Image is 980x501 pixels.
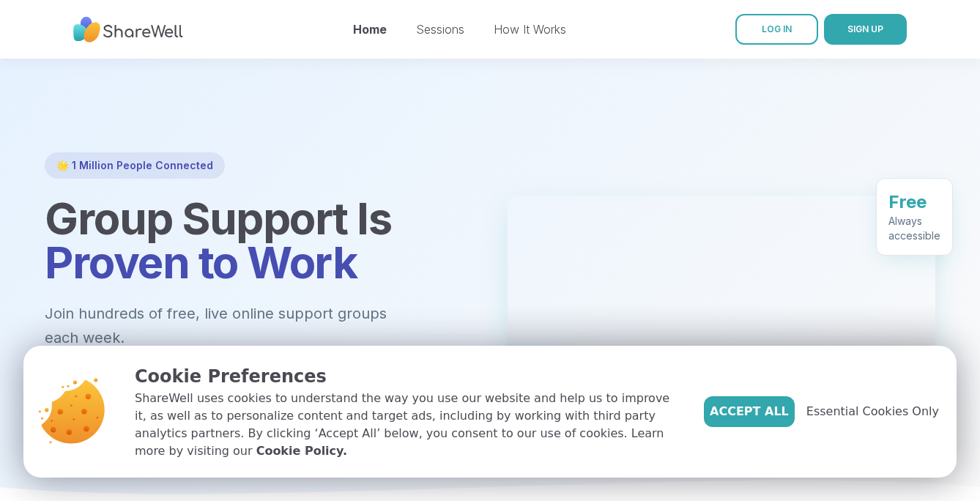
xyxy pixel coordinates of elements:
[135,390,680,460] p: ShareWell uses cookies to understand the way you use our website and help us to improve it, as we...
[45,236,357,289] span: Proven to Work
[824,14,907,45] button: SIGN UP
[45,152,225,179] div: 🌟 1 Million People Connected
[353,22,387,37] a: Home
[888,213,940,242] div: Always accessible
[735,14,818,45] a: LOG IN
[704,396,795,427] button: Accept All
[45,196,472,284] h1: Group Support Is
[45,302,467,349] p: Join hundreds of free, live online support groups each week.
[847,23,883,34] span: SIGN UP
[135,363,680,390] p: Cookie Preferences
[888,190,940,213] div: Free
[494,22,566,37] a: How It Works
[710,403,789,420] span: Accept All
[806,403,939,420] span: Essential Cookies Only
[73,10,183,50] img: ShareWell Nav Logo
[416,22,464,37] a: Sessions
[256,442,347,460] a: Cookie Policy.
[762,23,792,34] span: LOG IN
